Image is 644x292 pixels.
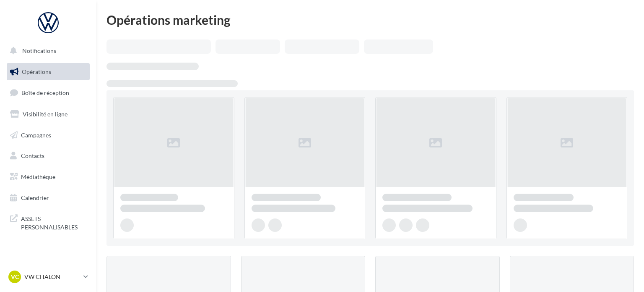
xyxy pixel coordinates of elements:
a: Boîte de réception [5,84,91,102]
a: Campagnes [5,126,91,144]
a: Calendrier [5,189,91,207]
span: Notifications [22,47,56,54]
span: Médiathèque [21,173,55,180]
a: Visibilité en ligne [5,105,91,123]
button: Notifications [5,42,88,60]
span: Boîte de réception [21,89,69,96]
span: Opérations [22,68,51,75]
span: Campagnes [21,131,51,138]
span: Contacts [21,152,44,159]
a: Contacts [5,147,91,165]
p: VW CHALON [24,273,80,281]
div: Opérations marketing [106,13,634,26]
span: VC [11,273,19,281]
span: ASSETS PERSONNALISABLES [21,213,86,231]
span: Visibilité en ligne [23,110,68,118]
a: VC VW CHALON [7,269,90,285]
a: Médiathèque [5,168,91,186]
a: Opérations [5,63,91,81]
span: Calendrier [21,194,49,201]
a: ASSETS PERSONNALISABLES [5,210,91,234]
